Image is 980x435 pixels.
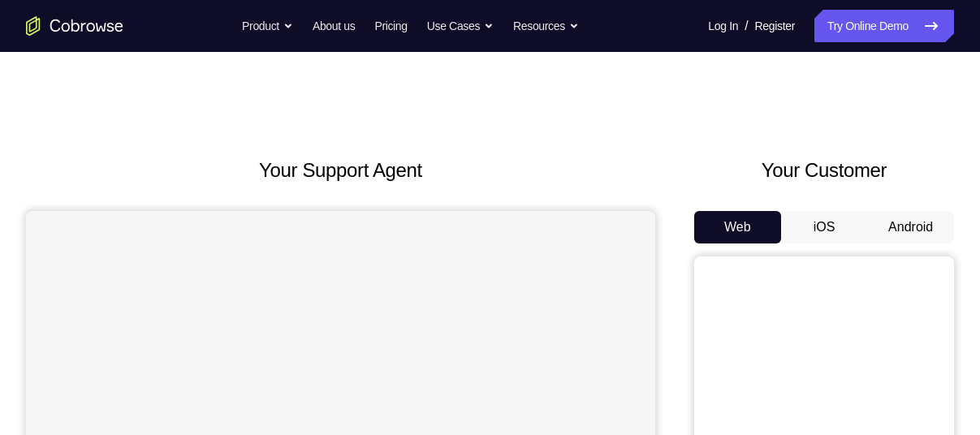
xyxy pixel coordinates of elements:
[867,211,954,243] button: Android
[26,16,123,36] a: Go to the home page
[781,211,868,243] button: iOS
[814,10,954,42] a: Try Online Demo
[427,10,494,42] button: Use Cases
[26,156,655,185] h2: Your Support Agent
[513,10,579,42] button: Resources
[242,10,293,42] button: Product
[694,156,954,185] h2: Your Customer
[755,10,795,42] a: Register
[374,10,407,42] a: Pricing
[694,211,781,243] button: Web
[745,16,748,36] span: /
[313,10,355,42] a: About us
[708,10,738,42] a: Log In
